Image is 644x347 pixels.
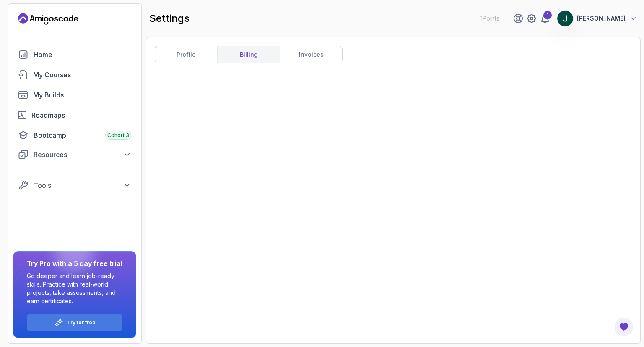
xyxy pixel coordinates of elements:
div: 1 [543,11,552,19]
a: Landing page [18,12,78,26]
a: home [13,46,136,63]
button: user profile image[PERSON_NAME] [557,10,637,27]
a: roadmaps [13,107,136,124]
button: Resources [13,147,136,162]
div: Bootcamp [34,130,131,140]
div: My Courses [33,70,131,80]
img: user profile image [557,11,573,26]
a: 1 [540,13,550,24]
p: Go deeper and learn job-ready skills. Practice with real-world projects, take assessments, and ea... [27,272,122,305]
h2: settings [149,12,190,25]
a: courses [13,66,136,83]
button: Try for free [27,314,122,331]
p: 1 Points [480,14,499,23]
button: Open Feedback Button [614,317,634,337]
a: billing [217,46,280,63]
a: profile [155,46,217,63]
div: Roadmaps [31,110,131,120]
div: My Builds [33,90,131,100]
div: Home [34,50,131,60]
p: [PERSON_NAME] [577,14,626,23]
a: builds [13,87,136,103]
a: Try for free [67,319,96,326]
span: Cohort 3 [107,132,129,139]
a: bootcamp [13,127,136,144]
div: Resources [34,150,131,160]
a: invoices [280,46,342,63]
button: Tools [13,178,136,193]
